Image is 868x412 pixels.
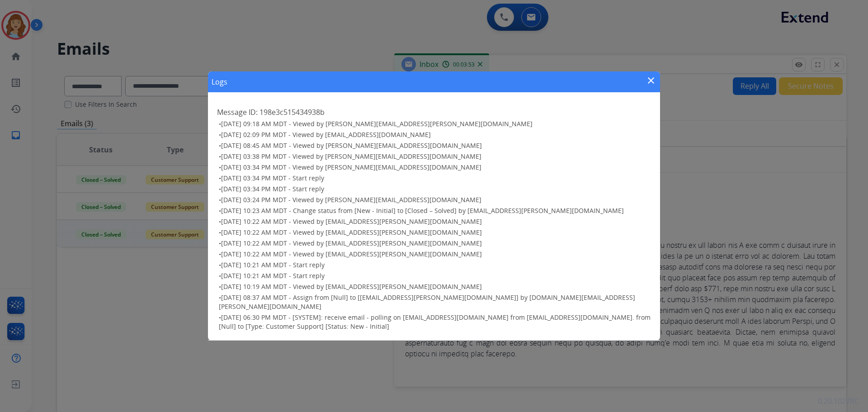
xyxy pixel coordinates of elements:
h1: Logs [212,76,227,87]
h3: • [219,293,651,311]
h3: • [219,163,651,172]
span: [DATE] 10:22 AM MDT - Viewed by [EMAIL_ADDRESS][PERSON_NAME][DOMAIN_NAME] [221,239,482,247]
h3: • [219,185,651,194]
h3: • [219,119,651,128]
h3: • [219,141,651,150]
span: [DATE] 08:37 AM MDT - Assign from [Null] to [[EMAIL_ADDRESS][PERSON_NAME][DOMAIN_NAME]] by [DOMAI... [219,293,635,311]
h3: • [219,152,651,161]
h3: • [219,228,651,237]
span: [DATE] 03:34 PM MDT - Viewed by [PERSON_NAME][EMAIL_ADDRESS][DOMAIN_NAME] [221,163,481,171]
span: [DATE] 03:34 PM MDT - Start reply [221,174,324,182]
span: [DATE] 10:21 AM MDT - Start reply [221,260,325,269]
span: Message ID: [217,107,258,117]
span: [DATE] 10:22 AM MDT - Viewed by [EMAIL_ADDRESS][PERSON_NAME][DOMAIN_NAME] [221,250,482,258]
h3: • [219,239,651,248]
span: [DATE] 03:38 PM MDT - Viewed by [PERSON_NAME][EMAIL_ADDRESS][DOMAIN_NAME] [221,152,481,161]
span: 198e3c515434938b [259,107,325,117]
h3: • [219,217,651,226]
span: [DATE] 03:34 PM MDT - Start reply [221,185,324,193]
h3: • [219,313,651,331]
h3: • [219,260,651,270]
h3: • [219,271,651,280]
h3: • [219,130,651,139]
h3: • [219,282,651,291]
span: [DATE] 10:22 AM MDT - Viewed by [EMAIL_ADDRESS][PERSON_NAME][DOMAIN_NAME] [221,228,482,237]
span: [DATE] 03:24 PM MDT - Viewed by [PERSON_NAME][EMAIL_ADDRESS][DOMAIN_NAME] [221,195,481,204]
span: [DATE] 10:22 AM MDT - Viewed by [EMAIL_ADDRESS][PERSON_NAME][DOMAIN_NAME] [221,217,482,226]
h3: • [219,206,651,215]
span: [DATE] 10:23 AM MDT - Change status from [New - Initial] to [Closed – Solved] by [EMAIL_ADDRESS][... [221,206,624,215]
p: 0.20.1027RC [818,396,859,407]
h3: • [219,250,651,259]
span: [DATE] 02:09 PM MDT - Viewed by [EMAIL_ADDRESS][DOMAIN_NAME] [221,130,431,139]
h3: • [219,174,651,183]
span: [DATE] 06:30 PM MDT - [SYSTEM]: receive email - polling on [EMAIL_ADDRESS][DOMAIN_NAME] from [EMA... [219,313,651,331]
h3: • [219,195,651,204]
span: [DATE] 10:19 AM MDT - Viewed by [EMAIL_ADDRESS][PERSON_NAME][DOMAIN_NAME] [221,282,482,291]
span: [DATE] 08:45 AM MDT - Viewed by [PERSON_NAME][EMAIL_ADDRESS][DOMAIN_NAME] [221,141,482,150]
span: [DATE] 09:18 AM MDT - Viewed by [PERSON_NAME][EMAIL_ADDRESS][PERSON_NAME][DOMAIN_NAME] [221,119,533,128]
mat-icon: close [646,75,656,86]
span: [DATE] 10:21 AM MDT - Start reply [221,271,325,280]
